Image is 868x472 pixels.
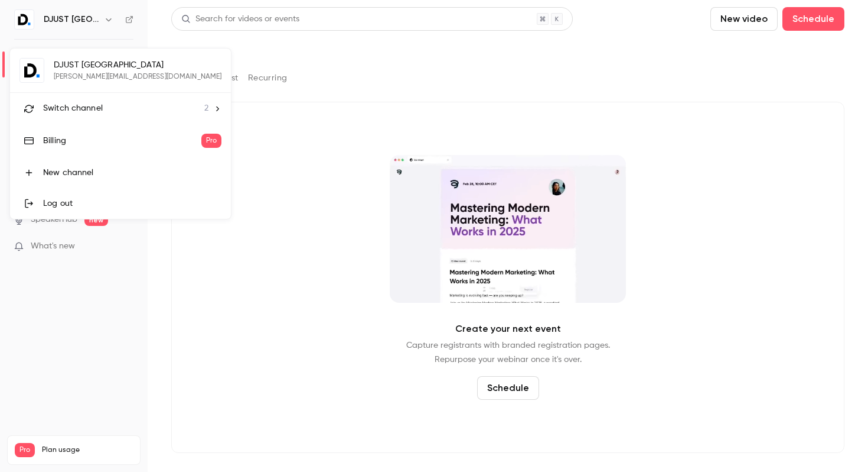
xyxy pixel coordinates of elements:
[43,167,221,179] div: New channel
[43,198,221,209] div: Log out
[201,134,221,148] span: Pro
[43,102,103,115] span: Switch channel
[204,102,208,115] span: 2
[43,135,201,147] div: Billing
